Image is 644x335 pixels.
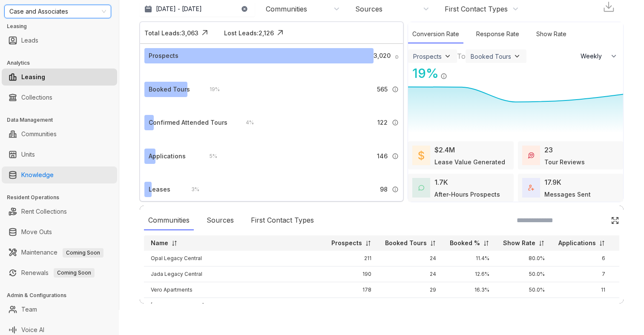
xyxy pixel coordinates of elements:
[496,266,552,282] td: 50.0%
[331,239,362,247] p: Prospects
[21,32,38,49] a: Leads
[202,211,238,230] div: Sources
[21,89,52,106] a: Collections
[198,26,211,39] img: Click Icon
[149,185,170,194] div: Leases
[552,266,612,282] td: 7
[471,53,511,60] div: Booked Tours
[434,157,505,166] div: Lease Value Generated
[380,185,388,194] span: 98
[528,185,534,191] img: TotalFum
[483,240,489,246] img: sorting
[532,25,571,43] div: Show Rate
[377,85,388,94] span: 565
[602,0,615,13] img: Download
[599,240,605,246] img: sorting
[443,251,496,266] td: 11.4%
[450,239,480,247] p: Booked %
[552,282,612,298] td: 11
[2,69,117,86] li: Leasing
[171,240,178,246] img: sorting
[7,23,119,30] h3: Leasing
[9,5,106,18] span: Case and Associates
[378,251,443,266] td: 24
[443,298,496,314] td: 37.7%
[447,65,460,78] img: Click Icon
[183,185,199,194] div: 3 %
[2,244,117,261] li: Maintenance
[274,26,287,39] img: Click Icon
[355,4,382,14] div: Sources
[503,239,535,247] p: Show Rate
[445,4,508,14] div: First Contact Types
[392,186,399,193] img: Info
[325,282,378,298] td: 178
[144,29,198,37] div: Total Leads: 3,063
[544,157,585,166] div: Tour Reviews
[2,89,117,106] li: Collections
[408,25,463,43] div: Conversion Rate
[378,282,443,298] td: 29
[528,152,534,158] img: TourReviews
[2,203,117,220] li: Rent Collections
[149,51,178,60] div: Prospects
[552,298,612,314] td: 10
[151,239,168,247] p: Name
[418,150,424,160] img: LeaseValue
[21,69,45,86] a: Leasing
[21,264,95,281] a: RenewalsComing Soon
[575,49,623,64] button: Weekly
[21,203,67,220] a: Rent Collections
[552,251,612,266] td: 6
[611,216,619,225] img: Click Icon
[325,266,378,282] td: 190
[496,251,552,266] td: 80.0%
[201,152,217,161] div: 5 %
[395,55,399,59] img: Info
[496,298,552,314] td: 100%
[392,86,399,93] img: Info
[144,266,325,282] td: Jada Legacy Central
[201,85,220,94] div: 19 %
[378,266,443,282] td: 24
[325,251,378,266] td: 211
[2,32,117,49] li: Leads
[7,59,119,67] h3: Analytics
[392,153,399,160] img: Info
[144,298,325,314] td: [GEOGRAPHIC_DATA] on Sunset Apartments
[378,298,443,314] td: 63
[418,185,424,191] img: AfterHoursConversations
[21,126,57,143] a: Communities
[408,64,439,83] div: 19 %
[7,194,119,201] h3: Resident Operations
[544,190,591,199] div: Messages Sent
[443,52,452,60] img: ViewFilterArrow
[377,152,388,161] span: 146
[2,146,117,163] li: Units
[21,146,35,163] a: Units
[496,282,552,298] td: 50.0%
[558,239,596,247] p: Applications
[149,152,186,161] div: Applications
[237,118,254,127] div: 4 %
[581,52,607,60] span: Weekly
[21,223,52,241] a: Move Outs
[7,116,119,124] h3: Data Management
[392,119,399,126] img: Info
[144,251,325,266] td: Opal Legacy Central
[374,51,391,60] span: 3,020
[619,239,641,247] p: Leases
[2,126,117,143] li: Communities
[538,240,545,246] img: sorting
[440,73,447,80] img: Info
[385,239,427,247] p: Booked Tours
[430,240,436,246] img: sorting
[457,51,466,61] div: To
[434,190,500,199] div: After-Hours Prospects
[224,29,274,37] div: Lost Leads: 2,126
[2,301,117,318] li: Team
[144,282,325,298] td: Vero Apartments
[544,145,553,155] div: 23
[2,264,117,281] li: Renewals
[513,52,521,60] img: ViewFilterArrow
